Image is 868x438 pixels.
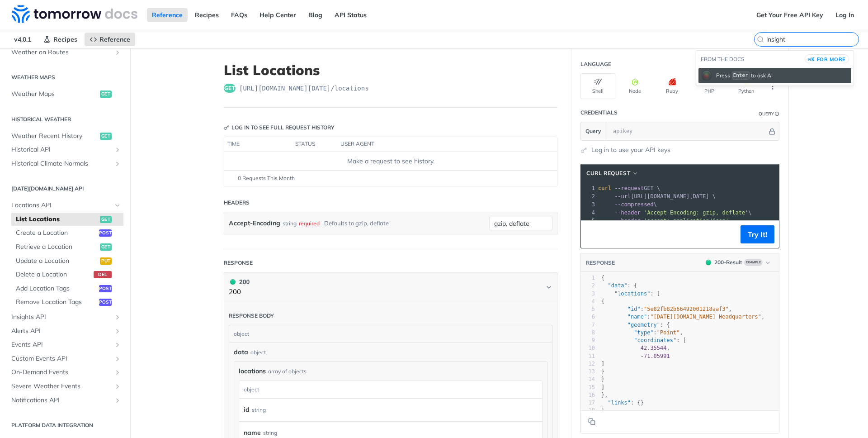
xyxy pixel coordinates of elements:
[609,122,767,140] input: apikey
[7,143,123,157] a: Historical APIShow subpages for Historical API
[114,314,121,321] button: Show subpages for Insights API
[190,8,224,22] a: Recipes
[16,270,91,279] span: Delete a Location
[114,49,121,56] button: Show subpages for Weather on Routes
[585,228,598,241] button: Copy to clipboard
[229,312,274,320] div: Response body
[614,201,654,208] span: --compressed
[224,137,292,152] th: time
[7,394,123,407] a: Notifications APIShow subpages for Notifications API
[581,321,595,329] div: 7
[655,73,689,99] button: Ruby
[581,352,595,360] div: 11
[230,279,236,285] span: 200
[581,298,595,305] div: 4
[147,8,188,22] a: Reference
[99,299,112,306] span: post
[714,258,742,267] div: 200 - Result
[775,112,779,116] i: Information
[99,229,112,237] span: post
[11,396,112,405] span: Notifications API
[634,329,653,336] span: "type"
[100,257,112,265] span: put
[114,202,121,209] button: Hide subpages for Locations API
[759,110,779,117] div: QueryInformation
[644,209,748,216] span: 'Accept-Encoding: gzip, deflate'
[7,73,123,81] h2: Weather Maps
[757,36,764,43] svg: Search
[7,352,123,366] a: Custom Events APIShow subpages for Custom Events API
[9,33,36,46] span: v4.0.1
[601,314,764,320] span: : ,
[7,324,123,338] a: Alerts APIShow subpages for Alerts API
[581,391,595,399] div: 16
[11,313,112,322] span: Insights API
[608,282,627,289] span: "data"
[586,169,630,177] span: cURL Request
[701,56,744,62] span: From the docs
[11,159,112,168] span: Historical Climate Normals
[11,327,112,336] span: Alerts API
[580,73,615,99] button: Shell
[100,90,112,98] span: get
[692,73,726,99] button: PHP
[614,209,641,216] span: --header
[53,35,77,43] span: Recipes
[641,345,667,351] span: 42.35544
[741,225,774,243] button: Try It!
[581,360,595,368] div: 12
[627,306,641,312] span: "id"
[581,368,595,376] div: 13
[601,400,644,406] span: : {}
[224,84,236,93] span: get
[650,314,761,320] span: "[DATE][DOMAIN_NAME] Headquarters"
[581,384,595,391] div: 15
[644,353,670,359] span: 71.05991
[618,73,652,99] button: Node
[229,217,280,230] label: Accept-Encoding
[714,69,775,82] div: Press to ask AI
[627,314,647,320] span: "name"
[224,259,253,267] div: Response
[583,169,642,178] button: cURL Request
[581,305,595,313] div: 5
[11,368,112,377] span: On-Demand Events
[85,33,135,46] a: Reference
[239,367,266,376] span: locations
[224,125,229,130] svg: Key
[601,407,604,414] span: }
[229,277,552,297] button: 200 200200
[581,329,595,337] div: 8
[581,376,595,383] div: 14
[16,284,97,293] span: Add Location Tags
[292,137,337,152] th: status
[7,421,123,429] h2: Platform DATA integration
[100,216,112,223] span: get
[759,110,774,117] div: Query
[100,133,112,140] span: get
[601,290,660,297] span: : [
[614,290,650,297] span: "locations"
[598,209,752,216] span: \
[591,145,670,155] a: Log in to use your API keys
[817,56,846,62] span: for more
[11,132,98,141] span: Weather Recent History
[581,192,596,200] div: 2
[7,338,123,352] a: Events APIShow subpages for Events API
[585,415,598,428] button: Copy to clipboard
[805,54,849,63] button: ⌘Kfor more
[657,329,680,336] span: "Point"
[11,213,123,226] a: List Locationsget
[114,146,121,153] button: Show subpages for Historical API
[255,8,301,22] a: Help Center
[767,127,777,136] button: Hide
[614,218,641,224] span: --header
[114,160,121,167] button: Show subpages for Historical Climate Normals
[99,35,130,43] span: Reference
[601,361,604,367] span: ]
[581,399,595,407] div: 17
[16,229,97,238] span: Create a Location
[581,217,596,225] div: 5
[601,298,604,305] span: {
[11,201,112,210] span: Locations API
